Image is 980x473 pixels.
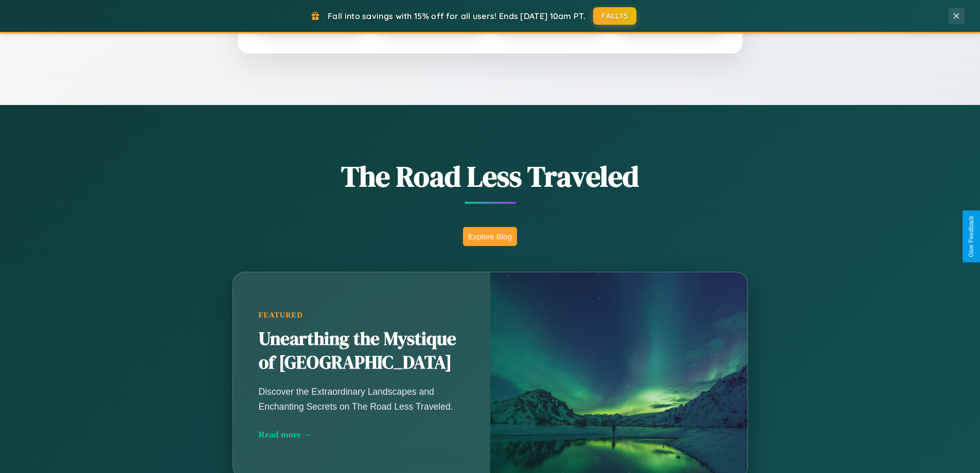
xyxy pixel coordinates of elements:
h2: Unearthing the Mystique of [GEOGRAPHIC_DATA] [259,327,465,375]
div: Give Feedback [968,216,975,257]
button: Explore Blog [463,227,517,246]
p: Discover the Extraordinary Landscapes and Enchanting Secrets on The Road Less Traveled. [259,384,465,413]
div: Featured [259,311,465,320]
button: FALL15 [593,7,636,25]
span: Fall into savings with 15% off for all users! Ends [DATE] 10am PT. [328,11,585,21]
div: Read more → [259,429,465,440]
h1: The Road Less Traveled [182,156,799,196]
